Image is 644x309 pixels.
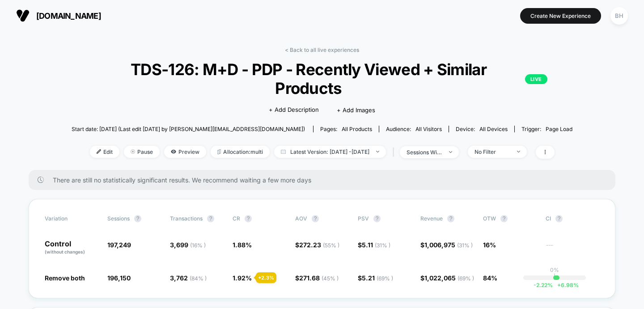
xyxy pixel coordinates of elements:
[72,126,305,132] span: Start date: [DATE] (Last edit [DATE] by [PERSON_NAME][EMAIL_ADDRESS][DOMAIN_NAME])
[107,241,131,249] span: 197,249
[312,215,319,222] button: ?
[546,126,572,132] span: Page Load
[36,11,101,21] span: [DOMAIN_NAME]
[449,151,452,153] img: end
[358,215,369,222] span: PSV
[483,274,497,282] span: 84%
[483,215,532,222] span: OTW
[299,241,339,249] span: 272.23
[233,274,252,282] span: 1.92 %
[610,7,628,25] div: BH
[190,242,206,249] span: ( 16 % )
[170,241,206,249] span: 3,699
[550,267,559,273] p: 0%
[269,106,319,114] span: + Add Description
[373,215,381,222] button: ?
[295,241,339,249] span: $
[390,146,400,159] span: |
[53,176,597,184] span: There are still no statistically significant results. We recommend waiting a few more days
[525,74,547,84] p: LIVE
[217,149,221,154] img: rebalance
[375,242,390,249] span: ( 31 % )
[90,146,119,158] span: Edit
[534,282,553,288] span: -2.22 %
[362,241,390,249] span: 5.11
[420,274,474,282] span: $
[207,215,214,222] button: ?
[447,215,454,222] button: ?
[233,241,252,249] span: 1.88 %
[164,146,206,158] span: Preview
[407,149,442,156] div: sessions with impression
[483,241,496,249] span: 16%
[554,273,555,280] p: |
[274,146,386,158] span: Latest Version: [DATE] - [DATE]
[358,274,393,282] span: $
[420,215,443,222] span: Revenue
[45,240,98,255] p: Control
[475,148,510,155] div: No Filter
[285,47,359,53] a: < Back to all live experiences
[608,7,631,25] button: BH
[13,8,104,23] button: [DOMAIN_NAME]
[134,215,141,222] button: ?
[555,215,563,222] button: ?
[553,282,579,288] span: 6.98 %
[320,126,372,132] div: Pages:
[449,126,514,132] span: Device:
[45,215,94,222] span: Variation
[546,215,595,222] span: CI
[131,149,135,154] img: end
[415,126,442,132] span: All Visitors
[97,149,101,154] img: edit
[170,215,203,222] span: Transactions
[124,146,160,158] span: Pause
[386,126,442,132] div: Audience:
[521,126,572,132] div: Trigger:
[97,60,547,97] span: TDS-126: M+D - PDP - Recently Viewed + Similar Products
[479,126,508,132] span: all devices
[190,275,207,282] span: ( 84 % )
[424,241,473,249] span: 1,006,975
[500,215,508,222] button: ?
[45,249,85,254] span: (without changes)
[376,151,379,152] img: end
[358,241,390,249] span: $
[337,106,375,114] span: + Add Images
[458,275,474,282] span: ( 69 % )
[245,215,252,222] button: ?
[107,215,130,222] span: Sessions
[295,274,339,282] span: $
[281,149,286,154] img: calendar
[517,151,520,152] img: end
[323,242,339,249] span: ( 55 % )
[457,242,473,249] span: ( 31 % )
[557,282,561,288] span: +
[362,274,393,282] span: 5.21
[170,274,207,282] span: 3,762
[424,274,474,282] span: 1,022,065
[299,274,339,282] span: 271.68
[107,274,131,282] span: 196,150
[546,242,599,255] span: ---
[322,275,339,282] span: ( 45 % )
[420,241,473,249] span: $
[520,8,601,24] button: Create New Experience
[233,215,240,222] span: CR
[377,275,393,282] span: ( 69 % )
[16,9,30,22] img: Visually logo
[295,215,307,222] span: AOV
[45,274,85,282] span: Remove both
[211,146,270,158] span: Allocation: multi
[342,126,372,132] span: all products
[256,272,276,283] div: + 2.3 %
